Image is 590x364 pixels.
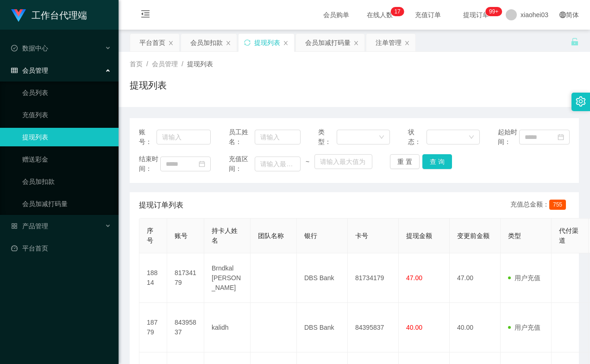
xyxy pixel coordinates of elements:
span: 卡号 [355,232,368,239]
a: 充值列表 [22,106,111,124]
img: logo.9652507e.png [11,9,26,22]
span: 状态： [408,127,427,147]
input: 请输入 [255,130,300,144]
td: DBS Bank [297,303,348,352]
td: 84395837 [348,303,399,352]
p: 1 [394,7,397,16]
i: 图标: close [168,40,174,46]
div: 会员加扣款 [190,34,223,51]
span: 会员管理 [152,60,178,68]
td: 47.00 [450,253,501,303]
td: 18814 [139,253,167,303]
span: 提现订单列表 [139,200,183,211]
i: 图标: down [469,134,474,141]
span: 首页 [130,60,143,68]
i: 图标: close [404,40,410,46]
i: 图标: table [11,67,18,74]
span: 类型： [318,127,337,147]
span: 团队名称 [258,232,284,239]
td: 40.00 [450,303,501,352]
input: 请输入 [157,130,211,144]
i: 图标: menu-fold [130,0,161,30]
div: 充值总金额： [510,200,570,211]
i: 图标: check-circle-o [11,45,18,51]
span: 40.00 [406,324,422,331]
span: 会员管理 [11,67,48,74]
div: 提现列表 [254,34,280,51]
span: 在线人数 [362,12,397,18]
span: 提现列表 [187,60,213,68]
a: 赠送彩金 [22,150,111,169]
a: 会员加扣款 [22,172,111,191]
sup: 17 [390,7,404,16]
a: 工作台代理端 [11,11,87,19]
span: 用户充值 [508,274,540,282]
span: / [182,60,183,68]
i: 图标: setting [576,96,586,107]
button: 重 置 [390,154,420,169]
span: 47.00 [406,274,422,282]
a: 会员列表 [22,83,111,102]
td: DBS Bank [297,253,348,303]
a: 提现列表 [22,128,111,146]
input: 请输入最大值为 [314,154,372,169]
span: 充值订单 [410,12,446,18]
span: 充值区间： [229,154,255,174]
div: 注单管理 [376,34,402,51]
i: 图标: close [226,40,231,46]
span: 起始时间： [498,127,519,147]
span: 变更前金额 [457,232,490,239]
span: 结束时间： [139,154,160,174]
i: 图标: calendar [199,161,205,167]
button: 查 询 [422,154,452,169]
td: kalidh [204,303,251,352]
p: 7 [397,7,401,16]
h1: 工作台代理端 [31,0,87,30]
span: 账号 [175,232,188,239]
span: 数据中心 [11,44,48,52]
span: 银行 [304,232,317,239]
input: 请输入最小值为 [255,157,300,171]
td: Brndkal [PERSON_NAME] [204,253,251,303]
td: 81734179 [167,253,204,303]
div: 会员加减打码量 [305,34,351,51]
i: 图标: global [559,12,566,18]
a: 图标: dashboard平台首页 [11,239,111,257]
span: 用户充值 [508,324,540,331]
td: 84395837 [167,303,204,352]
a: 会员加减打码量 [22,195,111,213]
h1: 提现列表 [130,78,167,92]
span: / [146,60,148,68]
td: 18779 [139,303,167,352]
div: 平台首页 [139,34,165,51]
i: 图标: appstore-o [11,223,18,229]
span: 代付渠道 [559,227,578,244]
span: 持卡人姓名 [212,227,238,244]
span: 序号 [147,227,153,244]
span: 类型 [508,232,521,239]
sup: 1025 [485,7,502,16]
i: 图标: close [283,40,289,46]
i: 图标: down [379,134,384,141]
i: 图标: calendar [558,134,564,140]
span: 产品管理 [11,222,48,230]
span: 提现订单 [458,12,494,18]
span: 账号： [139,127,157,147]
i: 图标: close [353,40,359,46]
span: 提现金额 [406,232,432,239]
span: 755 [549,200,566,210]
span: 员工姓名： [229,127,255,147]
i: 图标: unlock [571,38,579,46]
i: 图标: sync [244,39,251,46]
span: ~ [301,157,315,167]
td: 81734179 [348,253,399,303]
